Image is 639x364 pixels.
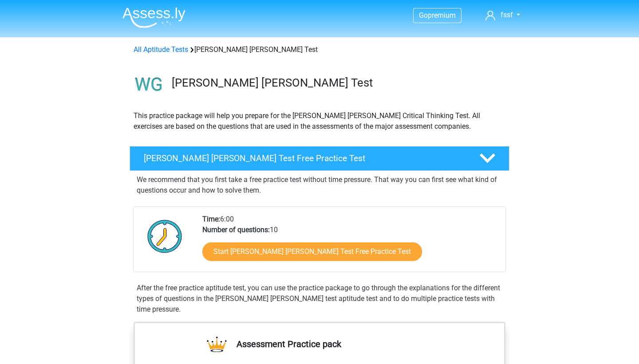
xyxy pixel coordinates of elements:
span: premium [428,11,456,20]
a: [PERSON_NAME] [PERSON_NAME] Test Free Practice Test [126,146,513,171]
img: watson glaser test [130,66,168,103]
div: After the free practice aptitude test, you can use the practice package to go through the explana... [133,283,506,315]
a: Gopremium [414,9,461,21]
h4: [PERSON_NAME] [PERSON_NAME] Test Free Practice Test [144,153,465,163]
a: All Aptitude Tests [134,45,188,54]
div: [PERSON_NAME] [PERSON_NAME] Test [130,44,509,55]
div: 6:00 10 [196,214,505,272]
span: Go [419,11,428,20]
img: Assessly [122,7,185,28]
a: Start [PERSON_NAME] [PERSON_NAME] Test Free Practice Test [202,242,422,261]
p: We recommend that you first take a free practice test without time pressure. That way you can fir... [137,174,502,196]
p: This practice package will help you prepare for the [PERSON_NAME] [PERSON_NAME] Critical Thinking... [134,111,505,132]
img: Clock [142,214,187,258]
a: fssf [482,10,524,20]
span: fssf [501,11,513,19]
b: Number of questions: [202,226,270,234]
b: Time: [202,215,220,223]
h3: [PERSON_NAME] [PERSON_NAME] Test [172,76,502,90]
